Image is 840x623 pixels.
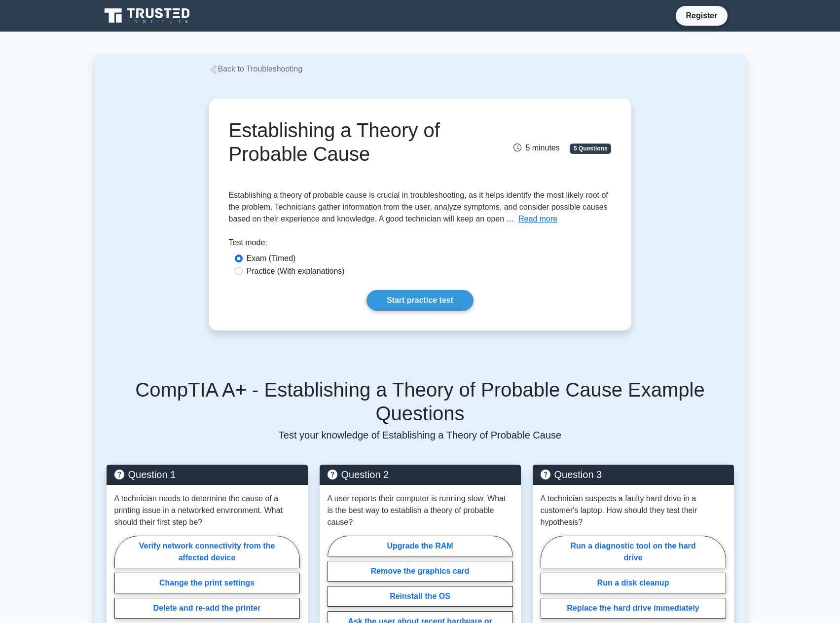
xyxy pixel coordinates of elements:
label: Reinstall the OS [328,586,513,607]
label: Change the print settings [114,573,300,593]
h5: Question 3 [541,469,726,480]
label: Upgrade the RAM [328,536,513,556]
h5: CompTIA A+ - Establishing a Theory of Probable Cause Example Questions [107,378,734,425]
a: Register [680,9,723,22]
button: Read more [518,213,557,225]
a: Back to Troubleshooting [209,65,303,73]
h1: Establishing a Theory of Probable Cause [229,118,480,166]
p: Test your knowledge of Establishing a Theory of Probable Cause [107,429,734,441]
span: 5 minutes [513,144,559,152]
p: A technician suspects a faulty hard drive in a customer's laptop. How should they test their hypo... [541,493,726,528]
p: A user reports their computer is running slow. What is the best way to establish a theory of prob... [328,493,513,528]
p: A technician needs to determine the cause of a printing issue in a networked environment. What sh... [114,493,300,528]
label: Verify network connectivity from the affected device [114,536,300,568]
label: Run a disk cleanup [541,573,726,593]
label: Run a diagnostic tool on the hard drive [541,536,726,568]
label: Delete and re-add the printer [114,598,300,619]
label: Replace the hard drive immediately [541,598,726,619]
h5: Question 1 [114,469,300,480]
div: Test mode: [229,237,612,253]
label: Remove the graphics card [328,561,513,582]
a: Start practice test [366,290,474,311]
span: Establishing a theory of probable cause is crucial in troubleshooting, as it helps identify the m... [229,191,608,223]
span: 5 Questions [570,144,611,153]
label: Practice (With explanations) [247,265,345,277]
h5: Question 2 [328,469,513,480]
label: Exam (Timed) [247,253,296,264]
